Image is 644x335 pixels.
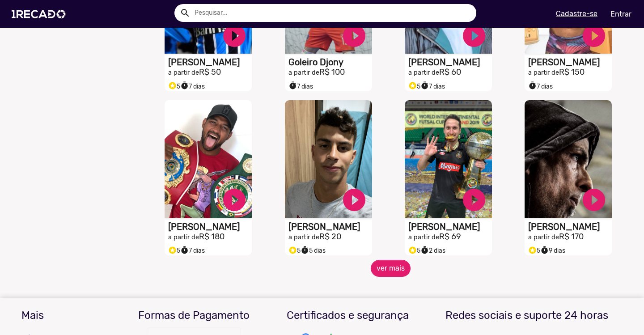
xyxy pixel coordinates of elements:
[168,81,177,90] small: stars
[528,69,559,76] small: a partir de
[180,83,205,90] span: 7 dias
[180,81,189,90] small: timer
[168,69,199,76] small: a partir de
[528,57,612,68] h1: [PERSON_NAME]
[168,247,180,254] span: 5
[528,247,540,254] span: 5
[288,83,313,90] span: 7 dias
[408,68,492,77] h2: R$ 60
[288,247,301,254] span: 5
[461,22,487,49] a: play_circle_filled
[288,244,297,254] i: Selo super talento
[420,247,445,254] span: 2 dias
[420,246,429,254] small: timer
[420,79,429,90] i: timer
[168,221,252,232] h1: [PERSON_NAME]
[301,247,326,254] span: 5 dias
[461,187,487,213] a: play_circle_filled
[188,4,476,22] input: Pesquisar...
[405,100,492,218] video: S1RECADO vídeos dedicados para fãs e empresas
[528,246,537,254] small: stars
[180,79,189,90] i: timer
[420,81,429,90] small: timer
[408,233,439,241] small: a partir de
[341,22,368,49] a: play_circle_filled
[180,247,205,254] span: 7 dias
[288,69,319,76] small: a partir de
[168,232,252,242] h2: R$ 180
[408,81,417,90] small: stars
[528,233,559,241] small: a partir de
[420,83,445,90] span: 7 dias
[540,246,549,254] small: timer
[556,9,597,18] u: Cadastre-se
[168,246,177,254] small: stars
[408,247,420,254] span: 5
[540,244,549,254] i: timer
[528,68,612,77] h2: R$ 150
[278,309,418,322] h3: Certificados e segurança
[408,221,492,232] h1: [PERSON_NAME]
[580,187,607,213] a: play_circle_filled
[168,233,199,241] small: a partir de
[408,244,417,254] i: Selo super talento
[301,246,309,254] small: timer
[528,79,537,90] i: timer
[525,100,612,218] video: S1RECADO vídeos dedicados para fãs e empresas
[168,57,252,68] h1: [PERSON_NAME]
[528,244,537,254] i: Selo super talento
[341,187,368,213] a: play_circle_filled
[165,100,252,218] video: S1RECADO vídeos dedicados para fãs e empresas
[177,4,192,20] button: Example home icon
[180,244,189,254] i: timer
[168,79,177,90] i: Selo super talento
[124,309,264,322] h3: Formas de Pagamento
[288,79,297,90] i: timer
[408,83,420,90] span: 5
[408,79,417,90] i: Selo super talento
[288,68,372,77] h2: R$ 100
[288,233,319,241] small: a partir de
[540,247,565,254] span: 9 dias
[288,246,297,254] small: stars
[301,244,309,254] i: timer
[431,309,623,322] h3: Redes sociais e suporte 24 horas
[21,309,110,322] h3: Mais
[371,260,411,277] button: ver mais
[408,246,417,254] small: stars
[221,22,248,49] a: play_circle_filled
[168,68,252,77] h2: R$ 50
[288,232,372,242] h2: R$ 20
[408,232,492,242] h2: R$ 69
[528,232,612,242] h2: R$ 170
[180,8,191,18] mat-icon: Example home icon
[528,81,537,90] small: timer
[168,83,180,90] span: 5
[528,221,612,232] h1: [PERSON_NAME]
[288,57,372,68] h1: Goleiro Djony
[580,22,607,49] a: play_circle_filled
[288,221,372,232] h1: [PERSON_NAME]
[408,57,492,68] h1: [PERSON_NAME]
[420,244,429,254] i: timer
[288,81,297,90] small: timer
[528,83,553,90] span: 7 dias
[221,187,248,213] a: play_circle_filled
[285,100,372,218] video: S1RECADO vídeos dedicados para fãs e empresas
[180,246,189,254] small: timer
[168,244,177,254] i: Selo super talento
[605,6,637,22] a: Entrar
[408,69,439,76] small: a partir de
